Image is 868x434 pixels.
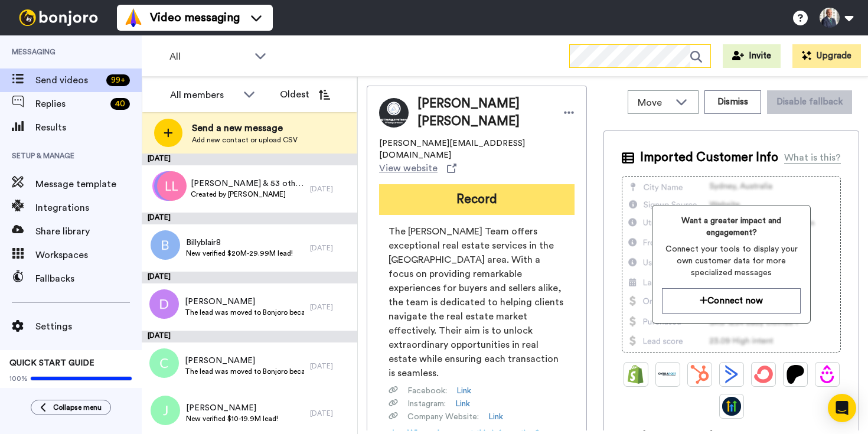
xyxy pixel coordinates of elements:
[379,184,575,215] button: Record
[192,121,298,135] span: Send a new message
[169,50,249,64] span: All
[35,120,142,135] span: Results
[310,184,351,194] div: [DATE]
[407,385,447,397] span: Facebook :
[626,365,645,384] img: Shopify
[658,365,677,384] img: Ontraport
[150,9,240,26] span: Video messaging
[35,272,142,286] span: Fallbacks
[142,213,357,224] div: [DATE]
[662,288,801,314] button: Connect now
[186,414,278,423] span: New verified $10-19.9M lead!
[157,171,187,201] img: ll.png
[35,319,142,334] span: Settings
[185,308,305,317] span: The lead was moved to Bonjoro because they don't have a phone number.
[722,365,741,384] img: ActiveCampaign
[792,44,861,68] button: Upgrade
[379,161,438,175] span: View website
[638,96,670,110] span: Move
[35,177,142,191] span: Message template
[154,171,184,201] img: cc.png
[389,224,565,380] span: The [PERSON_NAME] Team offers exceptional real estate services in the [GEOGRAPHIC_DATA] area. Wit...
[170,88,237,102] div: All members
[35,224,142,239] span: Share library
[191,178,304,190] span: [PERSON_NAME] & 53 others
[35,73,102,87] span: Send videos
[754,365,773,384] img: ConvertKit
[722,397,741,416] img: GoHighLevel
[149,348,179,378] img: c.png
[456,385,471,397] a: Link
[110,98,130,110] div: 40
[767,90,852,114] button: Disable fallback
[379,138,575,161] span: [PERSON_NAME][EMAIL_ADDRESS][DOMAIN_NAME]
[151,396,180,425] img: j.png
[191,190,304,199] span: Created by [PERSON_NAME]
[828,394,856,422] div: Open Intercom Messenger
[149,289,179,319] img: d.png
[690,365,709,384] img: Hubspot
[662,215,801,239] span: Want a greater impact and engagement?
[488,411,503,423] a: Link
[14,9,103,26] img: bj-logo-header-white.svg
[35,201,142,215] span: Integrations
[310,409,351,418] div: [DATE]
[310,302,351,312] div: [DATE]
[818,365,837,384] img: Drip
[142,154,357,165] div: [DATE]
[124,8,143,27] img: vm-color.svg
[152,171,182,201] img: nd.png
[417,95,552,130] span: [PERSON_NAME] [PERSON_NAME]
[31,400,111,415] button: Collapse menu
[185,355,305,367] span: [PERSON_NAME]
[151,230,180,260] img: b.png
[186,249,293,258] span: New verified $20M-29.99M lead!
[310,361,351,371] div: [DATE]
[407,411,479,423] span: Company Website :
[106,74,130,86] div: 99 +
[9,359,94,367] span: QUICK START GUIDE
[142,272,357,283] div: [DATE]
[723,44,781,68] button: Invite
[640,149,778,167] span: Imported Customer Info
[185,367,305,376] span: The lead was moved to Bonjoro because they don't have a phone number.
[784,151,841,165] div: What is this?
[455,398,470,410] a: Link
[35,97,106,111] span: Replies
[186,402,278,414] span: [PERSON_NAME]
[379,98,409,128] img: Image of Juan Aguirre Aguirre
[662,243,801,279] span: Connect your tools to display your own customer data for more specialized messages
[53,403,102,412] span: Collapse menu
[407,398,446,410] span: Instagram :
[35,248,142,262] span: Workspaces
[786,365,805,384] img: Patreon
[186,237,293,249] span: Billyblair8
[185,296,305,308] span: [PERSON_NAME]
[142,331,357,342] div: [DATE]
[310,243,351,253] div: [DATE]
[192,135,298,145] span: Add new contact or upload CSV
[9,374,28,383] span: 100%
[379,161,456,175] a: View website
[271,83,339,106] button: Oldest
[704,90,761,114] button: Dismiss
